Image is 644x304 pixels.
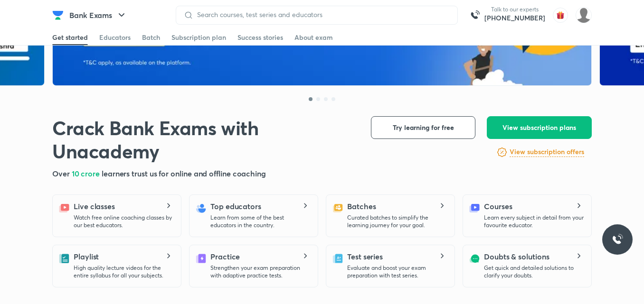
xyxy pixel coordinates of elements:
[99,30,131,45] a: Educators
[99,33,131,42] div: Educators
[484,251,549,262] h5: Doubts & solutions
[237,33,283,42] div: Success stories
[237,30,283,45] a: Success stories
[371,116,475,139] button: Try learning for free
[52,9,64,21] img: Company Logo
[576,7,592,23] img: Anjali
[294,30,333,45] a: About exam
[74,264,173,279] p: High quality lecture videos for the entire syllabus for all your subjects.
[142,30,160,45] a: Batch
[210,214,310,229] p: Learn from some of the best educators in the country.
[347,251,383,262] h5: Test series
[484,264,584,279] p: Get quick and detailed solutions to clarify your doubts.
[52,30,88,45] a: Get started
[393,123,454,132] span: Try learning for free
[553,8,568,23] img: avatar
[510,147,584,158] a: View subscription offers
[171,30,226,45] a: Subscription plan
[347,201,376,212] h5: Batches
[64,6,133,25] button: Bank Exams
[210,251,240,262] h5: Practice
[102,168,266,178] span: learners trust us for online and offline coaching
[347,214,447,229] p: Curated batches to simplify the learning journey for your goal.
[484,201,512,212] h5: Courses
[74,251,99,262] h5: Playlist
[52,168,72,178] span: Over
[484,6,545,13] p: Talk to our experts
[210,264,310,279] p: Strengthen your exam preparation with adaptive practice tests.
[52,33,88,42] div: Get started
[74,214,173,229] p: Watch free online coaching classes by our best educators.
[612,234,623,245] img: ttu
[210,201,261,212] h5: Top educators
[74,201,115,212] h5: Live classes
[72,168,102,178] span: 10 crore
[484,13,545,23] a: [PHONE_NUMBER]
[484,214,584,229] p: Learn every subject in detail from your favourite educator.
[465,6,484,25] img: call-us
[347,264,447,279] p: Evaluate and boost your exam preparation with test series.
[510,147,584,157] h6: View subscription offers
[171,33,226,42] div: Subscription plan
[52,116,356,163] h1: Crack Bank Exams with Unacademy
[294,33,333,42] div: About exam
[487,116,592,139] button: View subscription plans
[193,11,450,18] input: Search courses, test series and educators
[142,33,160,42] div: Batch
[502,123,576,132] span: View subscription plans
